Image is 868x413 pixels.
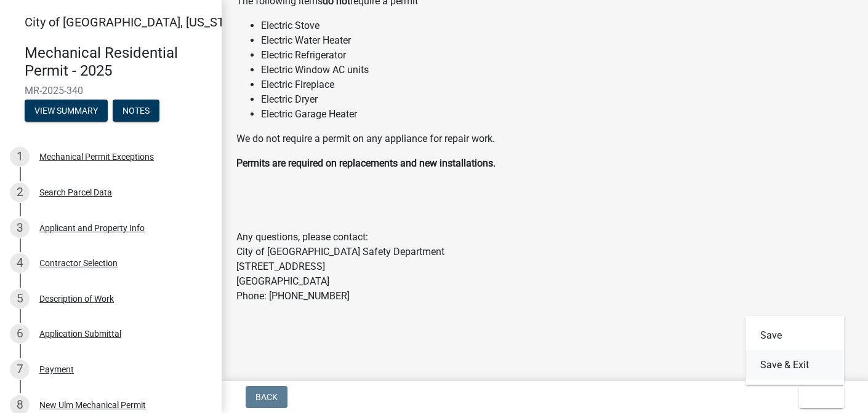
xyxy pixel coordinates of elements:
wm-modal-confirm: Notes [113,106,159,116]
div: 2 [10,183,30,202]
span: Back [255,392,278,402]
li: Electric Water Heater [261,33,853,48]
h4: Mechanical Residential Permit - 2025 [25,44,212,80]
div: 3 [10,218,30,238]
button: Exit [799,386,844,408]
div: Exit [745,316,844,385]
div: Mechanical Permit Exceptions [39,152,154,161]
div: 1 [10,147,30,167]
div: Application Submittal [39,329,121,338]
div: Search Parcel Data [39,188,112,197]
p: We do not require a permit on any appliance for repair work. [236,132,853,146]
div: 4 [10,253,30,273]
span: City of [GEOGRAPHIC_DATA], [US_STATE] [25,15,249,29]
li: Electric Dryer [261,92,853,107]
div: Description of Work [39,294,114,303]
wm-modal-confirm: Summary [25,106,108,116]
li: Electric Window AC units [261,63,853,77]
span: Exit [809,392,827,402]
button: Back [246,386,287,408]
button: View Summary [25,100,108,122]
li: Electric Refrigerator [261,48,853,63]
button: Save [745,321,844,350]
li: Electric Fireplace [261,77,853,92]
strong: Permits are required on replacements and new installations. [236,157,496,169]
div: 7 [10,360,30,379]
p: Any questions, please contact: City of [GEOGRAPHIC_DATA] Safety Department [STREET_ADDRESS] [GEOG... [236,230,853,304]
div: Payment [39,365,74,374]
div: 5 [10,289,30,309]
button: Notes [113,100,159,122]
div: 6 [10,324,30,344]
div: New Ulm Mechanical Permit [39,401,146,409]
span: MR-2025-340 [25,85,197,96]
li: Electric Stove [261,18,853,33]
button: Save & Exit [745,350,844,380]
div: Contractor Selection [39,259,118,267]
li: Electric Garage Heater [261,107,853,122]
div: Applicant and Property Info [39,224,145,232]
